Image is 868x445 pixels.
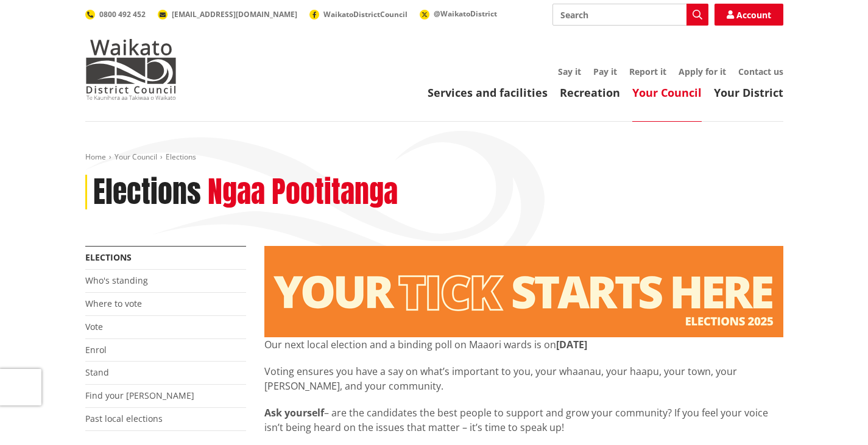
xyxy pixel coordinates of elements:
[85,298,142,309] a: Where to vote
[593,66,617,77] a: Pay it
[420,9,497,19] a: @WaikatoDistrict
[85,39,177,100] img: Waikato District Council - Te Kaunihera aa Takiwaa o Waikato
[632,85,702,100] a: Your Council
[99,9,146,19] span: 0800 492 452
[738,66,783,77] a: Contact us
[264,405,783,435] p: – are the candidates the best people to support and grow your community? If you feel your voice i...
[558,66,581,77] a: Say it
[85,366,109,378] a: Stand
[629,66,666,77] a: Report it
[115,152,157,162] a: Your Council
[264,364,783,393] p: Voting ensures you have a say on what’s important to you, your whaanau, your haapu, your town, yo...
[85,413,163,424] a: Past local elections
[158,9,297,19] a: [EMAIL_ADDRESS][DOMAIN_NAME]
[85,344,107,356] a: Enrol
[85,321,103,332] a: Vote
[323,9,408,19] span: WaikatoDistrictCouncil
[85,390,194,401] a: Find your [PERSON_NAME]
[85,152,106,162] a: Home
[93,175,201,210] h1: Elections
[552,4,708,26] input: Search input
[556,338,587,351] strong: [DATE]
[85,9,146,19] a: 0800 492 452
[560,85,620,100] a: Recreation
[85,152,783,163] nav: breadcrumb
[85,251,132,263] a: Elections
[85,275,148,286] a: Who's standing
[428,85,548,100] a: Services and facilities
[434,9,497,19] span: @WaikatoDistrict
[679,66,726,77] a: Apply for it
[166,152,196,162] span: Elections
[264,406,324,419] strong: Ask yourself
[264,337,783,352] p: Our next local election and a binding poll on Maaori wards is on
[309,9,408,19] a: WaikatoDistrictCouncil
[714,85,783,100] a: Your District
[172,9,297,19] span: [EMAIL_ADDRESS][DOMAIN_NAME]
[715,4,783,26] a: Account
[264,246,783,337] img: Elections - Website banner
[208,175,398,210] h2: Ngaa Pootitanga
